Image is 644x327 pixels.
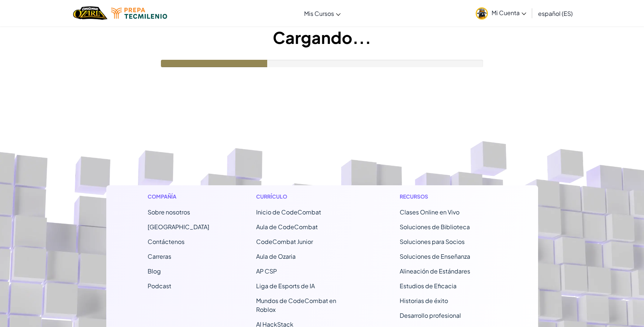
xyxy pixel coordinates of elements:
a: Alineación de Estándares [400,267,470,275]
a: Aula de CodeCombat [256,223,318,231]
a: Blog [148,267,161,275]
a: Soluciones de Biblioteca [400,223,470,231]
span: Mis Cursos [304,10,334,17]
h1: Recursos [400,193,497,200]
img: Home [73,6,107,21]
a: Liga de Esports de IA [256,282,315,290]
a: Estudios de Eficacia [400,282,457,290]
a: Aula de Ozaria [256,252,296,260]
a: Mundos de CodeCombat en Roblox [256,297,336,313]
span: español (ES) [538,10,573,17]
a: Mis Cursos [300,3,344,23]
a: Ozaria by CodeCombat logo [73,6,107,21]
a: Podcast [148,282,171,290]
a: CodeCombat Junior [256,238,313,245]
a: Clases Online en Vivo [400,208,459,216]
h1: Compañía [148,193,209,200]
span: Mi Cuenta [492,9,526,17]
img: Tecmilenio logo [111,8,167,19]
a: Carreras [148,252,171,260]
a: Sobre nosotros [148,208,190,216]
a: Soluciones para Socios [400,238,465,245]
img: avatar [476,7,488,20]
a: Soluciones de Enseñanza [400,252,470,260]
a: AP CSP [256,267,277,275]
a: Desarrollo profesional [400,311,461,319]
a: español (ES) [534,3,576,23]
a: Mi Cuenta [472,1,530,25]
span: Contáctenos [148,238,185,245]
a: [GEOGRAPHIC_DATA] [148,223,209,231]
a: Historias de éxito [400,297,448,304]
h1: Currículo [256,193,353,200]
span: Inicio de CodeCombat [256,208,321,216]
